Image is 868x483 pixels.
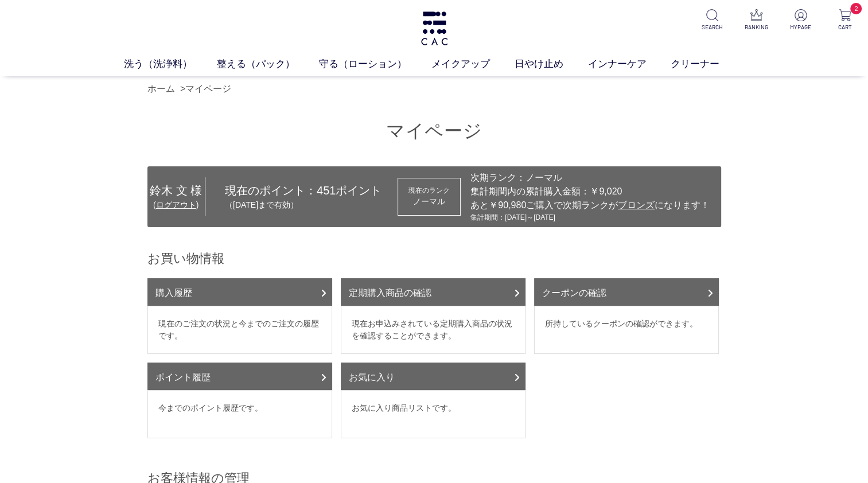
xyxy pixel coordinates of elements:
[147,182,205,199] div: 鈴木 文 様
[205,182,392,211] div: 現在のポイント： ポイント
[147,250,721,267] h2: お買い物情報
[156,200,196,209] a: ログアウト
[515,57,588,72] a: 日やけ止め
[124,57,217,72] a: 洗う（洗浄料）
[217,57,320,72] a: 整える（パック）
[319,57,431,72] a: 守る（ローション）
[341,390,526,438] dd: お気に入り商品リストです。
[341,363,526,390] a: お気に入り
[185,84,231,94] a: マイページ
[317,184,336,197] span: 451
[534,306,719,354] dd: 所持しているクーポンの確認ができます。
[787,9,815,32] a: MYPAGE
[787,23,815,32] p: MYPAGE
[341,278,526,306] a: 定期購入商品の確認
[671,57,744,72] a: クリーナー
[850,3,862,14] span: 2
[470,198,710,212] div: あと￥90,980ご購入で次期ランクが になります！
[147,84,175,94] a: ホーム
[831,9,859,32] a: 2 CART
[698,9,726,32] a: SEARCH
[180,82,234,96] li: >
[341,306,526,354] dd: 現在お申込みされている定期購入商品の状況を確認することができます。
[419,11,449,45] img: logo
[431,57,515,72] a: メイクアップ
[408,196,450,208] div: ノーマル
[588,57,671,72] a: インナーケア
[225,199,392,211] p: （[DATE]まで有効）
[147,119,721,143] h1: マイページ
[147,306,332,354] dd: 現在のご注文の状況と今までのご注文の履歴です。
[147,390,332,438] dd: 今までのポイント履歴です。
[470,212,710,223] div: 集計期間：[DATE]～[DATE]
[470,171,710,185] div: 次期ランク：ノーマル
[742,23,770,32] p: RANKING
[147,363,332,390] a: ポイント履歴
[618,200,655,210] span: ブロンズ
[408,185,450,196] dt: 現在のランク
[742,9,770,32] a: RANKING
[831,23,859,32] p: CART
[534,278,719,306] a: クーポンの確認
[147,278,332,306] a: 購入履歴
[698,23,726,32] p: SEARCH
[147,199,205,211] div: ( )
[470,185,710,198] div: 集計期間内の累計購入金額：￥9,020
